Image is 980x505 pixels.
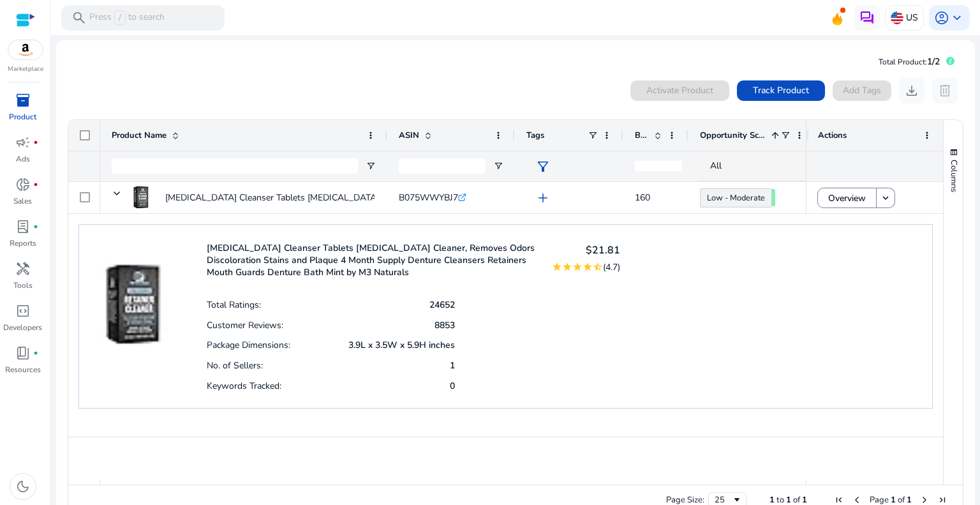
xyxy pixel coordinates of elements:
span: lab_profile [15,219,31,234]
p: 0 [450,380,455,392]
p: Reports [10,237,36,249]
span: book_4 [15,345,31,361]
span: BSR [635,130,649,141]
div: Next Page [919,495,930,505]
span: B075WWYBJ7 [399,192,458,204]
span: inventory_2 [15,93,31,108]
span: Tags [526,130,544,141]
input: Product Name Filter Input [112,158,358,174]
div: First Page [834,495,844,505]
button: Open Filter Menu [493,161,503,171]
span: Columns [948,160,960,192]
img: us.svg [891,11,903,24]
span: 59.35 [771,189,775,206]
a: Low - Moderate [700,188,771,207]
span: keyboard_arrow_down [949,10,965,26]
p: [MEDICAL_DATA] Cleanser Tablets [MEDICAL_DATA] Cleaner, Removes Odors Discoloration Stains and Pl... [207,242,537,278]
span: / [114,11,126,25]
span: download [904,83,919,98]
p: Marketplace [8,64,43,74]
p: Package Dimensions: [207,339,290,351]
button: Overview [817,188,877,208]
p: 8853 [434,319,455,331]
p: Customer Reviews: [207,319,283,331]
mat-icon: star [552,262,562,272]
p: Sales [13,195,32,207]
p: US [906,6,918,29]
p: 1 [450,359,455,372]
p: Developers [3,322,42,333]
span: campaign [15,135,31,150]
div: Last Page [937,495,947,505]
p: Resources [5,364,41,375]
img: 41kL4-ki-7L._SS40_.jpg [130,186,152,209]
span: Actions [818,130,847,141]
button: Open Filter Menu [366,161,376,171]
span: Total Product: [879,57,927,67]
p: Tools [13,280,33,291]
p: Ads [16,153,30,165]
p: 24652 [429,299,455,311]
mat-icon: star [562,262,572,272]
span: fiber_manual_record [33,182,38,187]
span: dark_mode [15,479,31,494]
p: Keywords Tracked: [207,380,281,392]
span: account_circle [934,10,949,26]
span: All [710,160,722,172]
span: search [71,10,87,26]
span: 1/2 [927,56,940,68]
span: (4.7) [603,261,620,273]
span: donut_small [15,177,31,192]
p: Product [9,111,36,123]
span: Opportunity Score [700,130,766,141]
span: Product Name [112,130,167,141]
mat-icon: star_half [593,262,603,272]
span: code_blocks [15,303,31,319]
span: add [535,190,551,206]
img: amazon.svg [8,40,43,59]
p: [MEDICAL_DATA] Cleanser Tablets [MEDICAL_DATA] Cleaner, Removes Odors Discoloration... [165,185,540,211]
span: filter_alt [535,159,551,174]
h4: $21.81 [552,245,620,257]
p: Press to search [89,11,165,25]
span: 160 [635,192,650,204]
span: Overview [828,185,866,211]
mat-icon: star [572,262,583,272]
p: Total Ratings: [207,299,261,311]
button: Track Product [737,80,825,101]
span: fiber_manual_record [33,140,38,145]
span: fiber_manual_record [33,224,38,229]
span: fiber_manual_record [33,350,38,356]
mat-icon: keyboard_arrow_down [880,192,891,204]
mat-icon: star [583,262,593,272]
span: Track Product [753,84,809,97]
span: handyman [15,261,31,276]
img: 41kL4-ki-7L._SS40_.jpg [92,237,175,346]
p: No. of Sellers: [207,359,263,372]
p: 3.9L x 3.5W x 5.9H inches [348,339,455,351]
button: download [899,78,924,103]
input: ASIN Filter Input [399,158,486,174]
span: ASIN [399,130,419,141]
div: Previous Page [852,495,862,505]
